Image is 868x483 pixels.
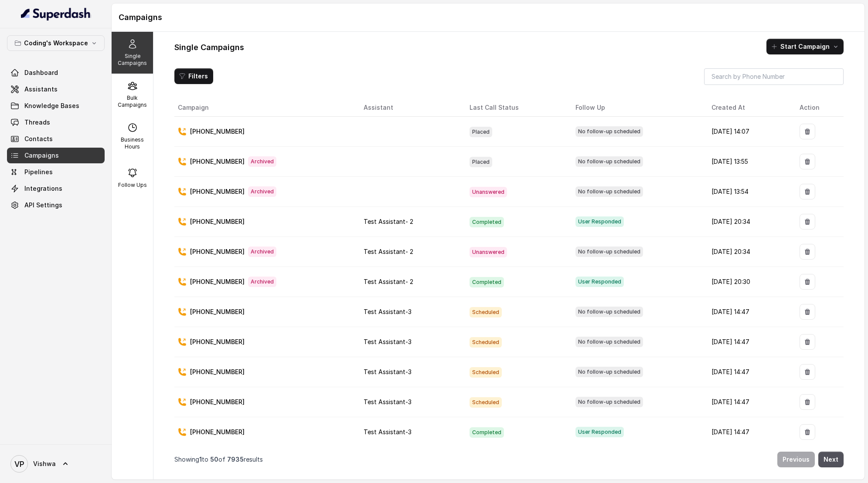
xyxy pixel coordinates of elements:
[210,456,218,463] span: 50
[227,456,244,463] span: 7935
[705,117,793,147] td: [DATE] 14:07
[190,217,245,226] p: [PHONE_NUMBER]
[7,164,105,180] a: Pipelines
[115,136,150,150] p: Business Hours
[364,398,412,405] span: Test Assistant-3
[24,135,53,143] span: Contacts
[777,452,815,467] button: Previous
[470,217,504,227] span: Completed
[248,186,276,197] span: Archived
[24,85,58,94] span: Assistants
[575,427,624,437] span: User Responded
[199,456,202,463] span: 1
[21,7,91,21] img: light.svg
[24,151,59,160] span: Campaigns
[704,68,844,85] input: Search by Phone Number
[575,397,643,407] span: No follow-up scheduled
[470,427,504,438] span: Completed
[357,99,463,117] th: Assistant
[248,277,276,287] span: Archived
[818,452,844,467] button: Next
[7,148,105,163] a: Campaigns
[470,277,504,287] span: Completed
[705,207,793,237] td: [DATE] 20:34
[190,157,245,166] p: [PHONE_NUMBER]
[470,187,507,197] span: Unanswered
[364,428,412,436] span: Test Assistant-3
[575,367,643,377] span: No follow-up scheduled
[118,182,147,189] p: Follow Ups
[470,397,502,408] span: Scheduled
[575,307,643,317] span: No follow-up scheduled
[190,307,245,316] p: [PHONE_NUMBER]
[7,131,105,147] a: Contacts
[364,278,413,285] span: Test Assistant- 2
[793,99,844,117] th: Action
[7,98,105,114] a: Knowledge Bases
[7,35,105,51] button: Coding's Workspace
[174,446,844,473] nav: Pagination
[174,455,263,464] p: Showing to of results
[470,367,502,378] span: Scheduled
[470,307,502,317] span: Scheduled
[705,147,793,177] td: [DATE] 13:55
[190,277,245,286] p: [PHONE_NUMBER]
[575,186,643,197] span: No follow-up scheduled
[575,156,643,167] span: No follow-up scheduled
[24,101,79,110] span: Knowledge Bases
[190,368,245,376] p: [PHONE_NUMBER]
[174,99,357,117] th: Campaign
[174,68,213,84] button: Filters
[705,357,793,387] td: [DATE] 14:47
[575,337,643,347] span: No follow-up scheduled
[364,368,412,375] span: Test Assistant-3
[7,197,105,213] a: API Settings
[24,184,62,193] span: Integrations
[364,218,413,225] span: Test Assistant- 2
[575,247,643,257] span: No follow-up scheduled
[575,126,643,137] span: No follow-up scheduled
[364,308,412,315] span: Test Assistant-3
[119,10,858,24] h1: Campaigns
[705,387,793,417] td: [DATE] 14:47
[766,39,844,54] button: Start Campaign
[248,247,276,257] span: Archived
[705,327,793,357] td: [DATE] 14:47
[364,248,413,255] span: Test Assistant- 2
[190,398,245,406] p: [PHONE_NUMBER]
[174,41,244,54] h1: Single Campaigns
[190,127,245,136] p: [PHONE_NUMBER]
[190,428,245,436] p: [PHONE_NUMBER]
[7,115,105,130] a: Threads
[190,187,245,196] p: [PHONE_NUMBER]
[7,81,105,97] a: Assistants
[24,118,50,127] span: Threads
[470,127,492,137] span: Placed
[568,99,705,117] th: Follow Up
[705,417,793,447] td: [DATE] 14:47
[24,168,53,176] span: Pipelines
[190,247,245,256] p: [PHONE_NUMBER]
[705,297,793,327] td: [DATE] 14:47
[705,267,793,297] td: [DATE] 20:30
[575,216,624,227] span: User Responded
[14,459,24,469] text: VP
[470,337,502,348] span: Scheduled
[24,38,88,48] p: Coding's Workspace
[115,53,150,67] p: Single Campaigns
[7,65,105,81] a: Dashboard
[7,452,105,476] a: Vishwa
[575,277,624,287] span: User Responded
[705,237,793,267] td: [DATE] 20:34
[7,181,105,196] a: Integrations
[705,99,793,117] th: Created At
[190,338,245,346] p: [PHONE_NUMBER]
[705,177,793,207] td: [DATE] 13:54
[364,338,412,345] span: Test Assistant-3
[24,201,62,209] span: API Settings
[115,95,150,108] p: Bulk Campaigns
[248,156,276,167] span: Archived
[463,99,568,117] th: Last Call Status
[470,157,492,167] span: Placed
[24,68,58,77] span: Dashboard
